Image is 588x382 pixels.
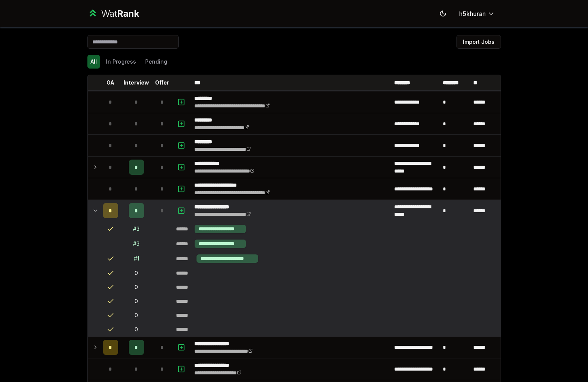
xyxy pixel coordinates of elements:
p: Interview [124,79,149,86]
td: 0 [121,323,152,336]
td: 0 [121,308,152,322]
p: Offer [155,79,169,86]
div: # 3 [133,240,139,248]
p: OA [106,79,114,86]
span: h5khuran [459,9,486,18]
button: In Progress [103,55,139,69]
a: WatRank [87,8,139,20]
button: All [87,55,100,69]
button: h5khuran [453,7,501,21]
button: Import Jobs [456,35,501,49]
div: # 3 [133,225,139,233]
td: 0 [121,266,152,280]
td: 0 [121,280,152,294]
button: Pending [142,55,170,69]
div: Wat [101,8,139,20]
span: Rank [117,8,139,19]
div: # 1 [134,255,139,262]
td: 0 [121,294,152,308]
